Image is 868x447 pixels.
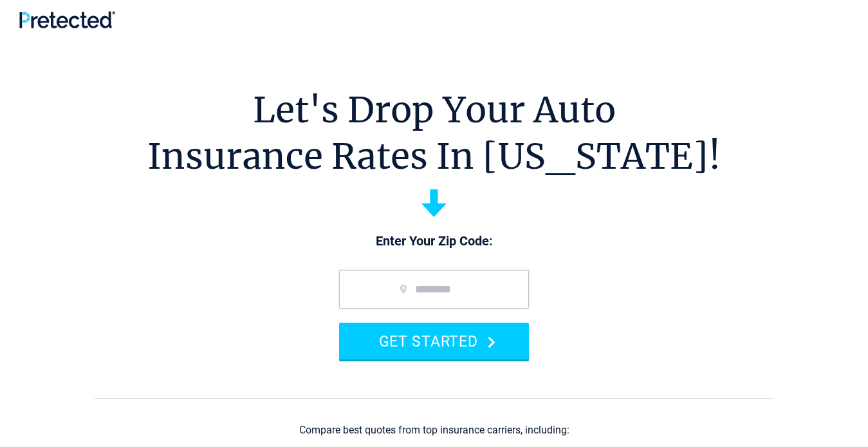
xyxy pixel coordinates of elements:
[19,11,115,28] img: Pretected Logo
[339,323,529,359] button: GET STARTED
[299,424,569,436] div: Compare best quotes from top insurance carriers, including:
[147,87,721,180] h1: Let's Drop Your Auto Insurance Rates In [US_STATE]!
[326,233,542,251] p: Enter Your Zip Code:
[339,270,529,309] input: zip code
